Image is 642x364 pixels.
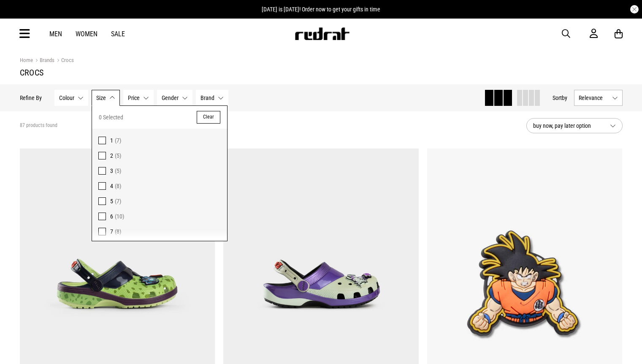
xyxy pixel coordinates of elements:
[20,94,42,101] p: Refine By
[526,118,623,133] button: buy now, pay later option
[92,90,120,106] button: Size
[54,57,74,65] a: Crocs
[115,228,121,235] span: (8)
[110,198,113,205] span: 5
[197,111,220,124] button: Clear
[59,94,74,101] span: Colour
[294,27,350,40] img: Redrat logo
[579,94,609,101] span: Relevance
[49,30,62,38] a: Men
[562,94,567,101] span: by
[54,90,88,106] button: Colour
[20,122,57,129] span: 87 products found
[115,213,124,220] span: (10)
[20,67,623,78] h1: Crocs
[162,94,179,101] span: Gender
[533,121,603,131] span: buy now, pay later option
[157,90,192,106] button: Gender
[33,57,54,65] a: Brands
[115,167,121,174] span: (5)
[96,94,106,101] span: Size
[110,152,113,159] span: 2
[110,228,113,235] span: 7
[115,137,121,144] span: (7)
[20,57,33,63] a: Home
[553,93,567,103] button: Sortby
[110,183,113,189] span: 4
[111,30,125,38] a: Sale
[115,198,121,205] span: (7)
[128,94,140,101] span: Price
[92,105,228,241] div: Size
[115,183,121,189] span: (8)
[115,152,121,159] span: (5)
[110,167,113,174] span: 3
[123,90,154,106] button: Price
[200,94,214,101] span: Brand
[110,213,113,220] span: 6
[110,137,113,144] span: 1
[262,6,380,13] span: [DATE] is [DATE]! Order now to get your gifts in time
[574,90,623,106] button: Relevance
[99,112,123,122] span: 0 Selected
[76,30,98,38] a: Women
[196,90,228,106] button: Brand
